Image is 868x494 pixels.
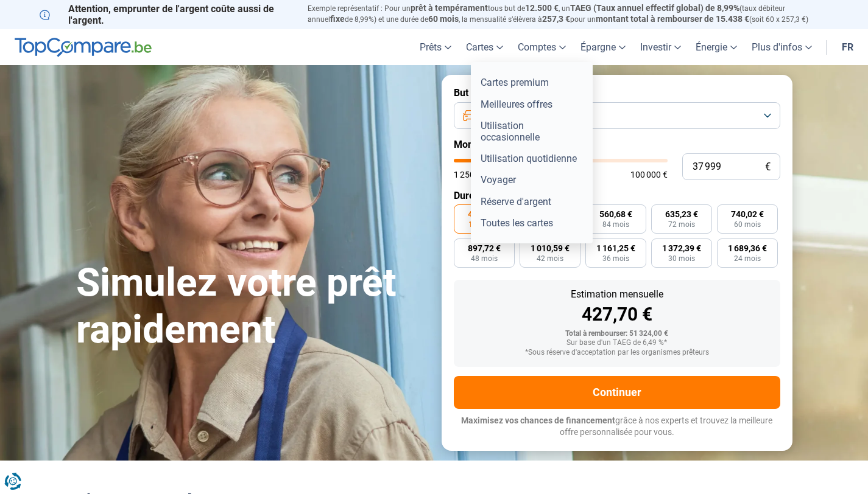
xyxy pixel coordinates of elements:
[464,330,771,338] div: Total à rembourser: 51 324,00 €
[40,3,293,26] p: Attention, emprunter de l'argent coûte aussi de l'argent.
[412,29,459,65] a: Prêts
[468,210,501,218] span: 427,70 €
[464,339,771,347] div: Sur base d'un TAEG de 6,49 %*
[411,3,488,13] span: prêt à tempérament
[454,102,780,129] button: Prêt voiture
[570,3,739,13] span: TAEG (Taux annuel effectif global) de 8,99%
[596,244,635,252] span: 1 161,25 €
[573,29,633,65] a: Épargne
[330,14,345,24] span: fixe
[461,416,615,425] span: Maximisez vos chances de financement
[454,139,780,150] label: Montant de l'emprunt
[468,221,499,228] span: 120 mois
[476,169,588,190] a: Voyager
[688,29,744,65] a: Énergie
[464,305,771,324] div: 427,70 €
[468,244,501,252] span: 897,72 €
[531,244,570,252] span: 1 010,59 €
[476,115,588,148] a: Utilisation occasionnelle
[525,3,559,13] span: 12.500 €
[476,148,588,169] a: Utilisation quotidienne
[476,94,588,115] a: Meilleures offres
[15,38,152,57] img: TopCompare
[834,29,861,65] a: fr
[744,29,819,65] a: Plus d'infos
[459,29,510,65] a: Cartes
[542,14,570,24] span: 257,3 €
[662,244,701,252] span: 1 372,39 €
[665,210,698,218] span: 635,23 €
[537,255,563,262] span: 42 mois
[765,162,771,172] span: €
[599,210,632,218] span: 560,68 €
[510,29,573,65] a: Comptes
[76,260,427,353] h1: Simulez votre prêt rapidement
[464,349,771,357] div: *Sous réserve d'acceptation par les organismes prêteurs
[454,87,780,99] label: But du prêt
[428,14,459,24] span: 60 mois
[476,212,588,234] a: Toutes les cartes
[668,255,695,262] span: 30 mois
[454,415,780,439] p: grâce à nos experts et trouvez la meilleure offre personnalisée pour vous.
[308,3,829,25] p: Exemple représentatif : Pour un tous but de , un (taux débiteur annuel de 8,99%) et une durée de ...
[728,244,767,252] span: 1 689,36 €
[602,221,629,228] span: 84 mois
[596,14,749,24] span: montant total à rembourser de 15.438 €
[454,190,780,201] label: Durée du prêt
[476,191,588,212] a: Réserve d'argent
[633,29,688,65] a: Investir
[454,170,481,179] span: 1 250 €
[731,210,764,218] span: 740,02 €
[602,255,629,262] span: 36 mois
[476,72,588,93] a: Cartes premium
[668,221,695,228] span: 72 mois
[630,170,668,179] span: 100 000 €
[464,290,771,299] div: Estimation mensuelle
[471,255,498,262] span: 48 mois
[734,221,761,228] span: 60 mois
[454,376,780,409] button: Continuer
[734,255,761,262] span: 24 mois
